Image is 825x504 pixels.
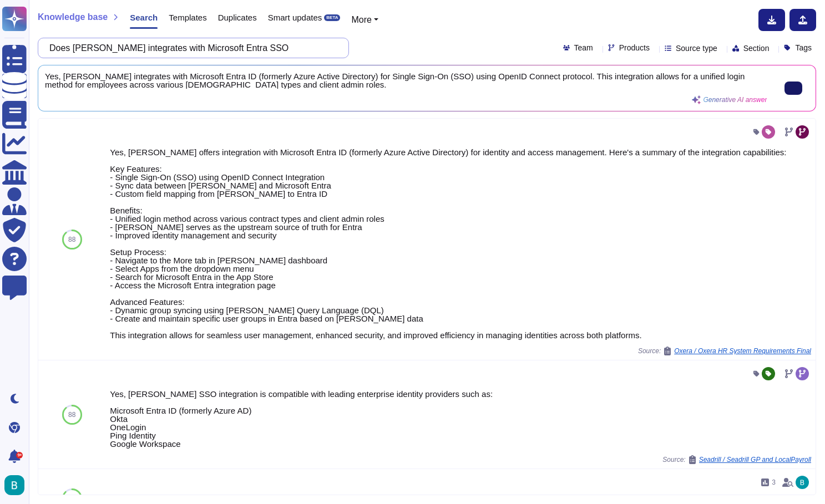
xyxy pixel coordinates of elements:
span: 3 [772,479,776,486]
span: 88 [68,236,75,243]
button: user [2,473,32,497]
span: Team [574,44,593,52]
span: Generative AI answer [703,96,767,103]
img: user [796,476,809,489]
span: More [351,15,371,24]
div: Yes, [PERSON_NAME] offers integration with Microsoft Entra ID (formerly Azure Active Directory) f... [110,148,811,339]
span: Yes, [PERSON_NAME] integrates with Microsoft Entra ID (formerly Azure Active Directory) for Singl... [45,72,767,89]
span: Source: [662,455,811,464]
span: Search [130,13,158,22]
span: Source: [638,347,811,355]
span: Tags [795,44,812,52]
button: More [351,13,378,27]
span: Knowledge base [38,13,108,22]
span: Oxera / Oxera HR System Requirements Final [674,348,811,354]
span: Source type [676,44,717,52]
span: Smart updates [268,13,322,22]
input: Search a question or template... [44,38,337,58]
div: 9+ [16,452,23,459]
span: Seadrill / Seadrill GP and LocalPayroll [699,456,811,463]
div: Yes, [PERSON_NAME] SSO integration is compatible with leading enterprise identity providers such ... [110,390,811,448]
div: BETA [324,14,340,21]
span: Section [743,44,770,52]
span: 88 [68,411,75,418]
span: Duplicates [218,13,257,22]
span: Products [619,44,650,52]
img: user [4,475,24,495]
span: Templates [169,13,206,22]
